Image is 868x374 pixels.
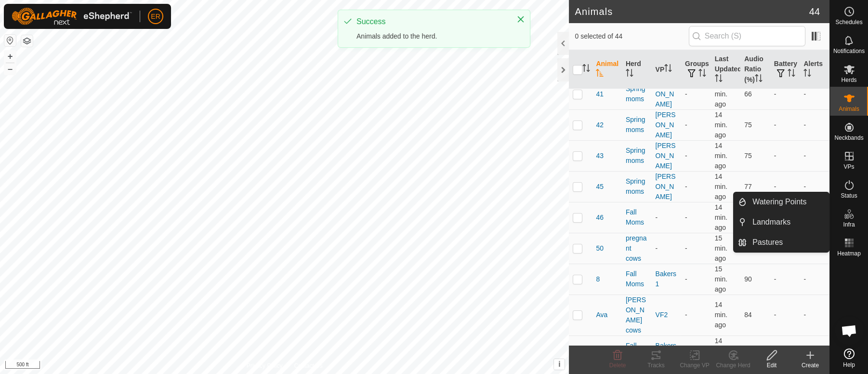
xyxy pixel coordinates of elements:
span: Pastures [752,237,783,248]
app-display-virtual-paddock-transition: - [656,244,658,252]
div: Edit [752,361,791,370]
span: Sep 30, 2025, 9:36 AM [715,111,727,139]
span: ER [151,12,160,22]
button: Reset Map [4,35,16,46]
div: Spring moms [626,176,648,197]
input: Search (S) [689,26,805,46]
span: 90 [744,275,752,283]
td: - [800,335,829,366]
td: - [770,264,800,294]
div: Success [356,16,507,27]
td: - [681,109,711,140]
span: Neckbands [834,135,863,141]
td: - [681,294,711,335]
p-sorticon: Activate to sort [788,70,795,78]
span: Heatmap [837,251,861,256]
span: 0 selected of 44 [575,31,688,41]
span: Sep 30, 2025, 9:35 AM [715,80,727,108]
button: – [4,63,16,75]
p-sorticon: Activate to sort [664,66,672,73]
div: Create [791,361,829,370]
div: Fall Moms [626,207,648,227]
span: 45 [596,182,604,192]
td: - [681,140,711,171]
span: 44 [809,4,820,19]
td: - [800,109,829,140]
button: Map Layers [21,35,33,47]
span: 42 [596,120,604,130]
a: Help [830,345,868,372]
td: - [681,335,711,366]
a: Bakers 1 [656,270,677,288]
a: [PERSON_NAME] [656,173,676,200]
div: Change VP [675,361,714,370]
div: Spring moms [626,146,648,166]
div: Change Herd [714,361,752,370]
span: 75 [744,121,752,129]
span: 8 [596,274,600,284]
td: - [800,79,829,109]
td: - [800,140,829,171]
td: - [770,335,800,366]
div: Fall Moms [626,341,648,361]
span: Sep 30, 2025, 9:35 AM [715,142,727,170]
app-display-virtual-paddock-transition: - [656,214,658,221]
span: 43 [596,151,604,161]
button: i [554,359,565,370]
a: Pastures [747,233,829,252]
div: Tracks [637,361,675,370]
button: + [4,51,16,62]
p-sorticon: Activate to sort [715,76,723,83]
p-sorticon: Activate to sort [582,66,590,73]
th: Battery [770,50,800,89]
span: 50 [596,243,604,254]
a: Landmarks [747,213,829,232]
td: - [681,202,711,233]
span: Sep 30, 2025, 9:35 AM [715,234,727,262]
span: 46 [596,213,604,223]
th: Groups [681,50,711,89]
span: 66 [744,90,752,98]
p-sorticon: Activate to sort [698,70,706,78]
span: Herds [841,77,856,83]
div: Spring moms [626,84,648,104]
span: Notifications [833,48,865,54]
a: Watering Points [747,192,829,212]
span: i [558,360,560,368]
span: Sep 30, 2025, 9:36 AM [715,173,727,200]
a: [PERSON_NAME] [656,142,676,170]
span: 84 [744,311,752,319]
div: Animals added to the herd. [356,31,507,41]
td: - [770,294,800,335]
button: Close [514,13,527,26]
td: - [681,233,711,264]
th: Herd [622,50,652,89]
h2: Animals [575,6,809,17]
span: Animals [839,106,859,112]
td: - [770,140,800,171]
span: Watering Points [752,196,806,208]
a: VF2 [656,311,668,319]
td: - [681,264,711,294]
td: - [770,79,800,109]
div: Spring moms [626,115,648,135]
div: [PERSON_NAME] cows [626,295,648,335]
span: Help [843,362,855,368]
a: Bakers 1 [656,342,677,360]
li: Watering Points [734,192,829,212]
p-sorticon: Activate to sort [626,70,633,78]
a: [PERSON_NAME] [656,80,676,108]
td: - [681,79,711,109]
span: Schedules [835,19,862,25]
li: Landmarks [734,213,829,232]
td: - [770,109,800,140]
a: Privacy Policy [247,361,283,370]
td: - [770,171,800,202]
span: VPs [843,164,854,170]
div: pregnant cows [626,233,648,264]
th: Last Updated [711,50,741,89]
a: Contact Us [294,361,322,370]
th: Audio Ratio (%) [740,50,770,89]
th: Alerts [800,50,829,89]
div: Open chat [835,316,864,345]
